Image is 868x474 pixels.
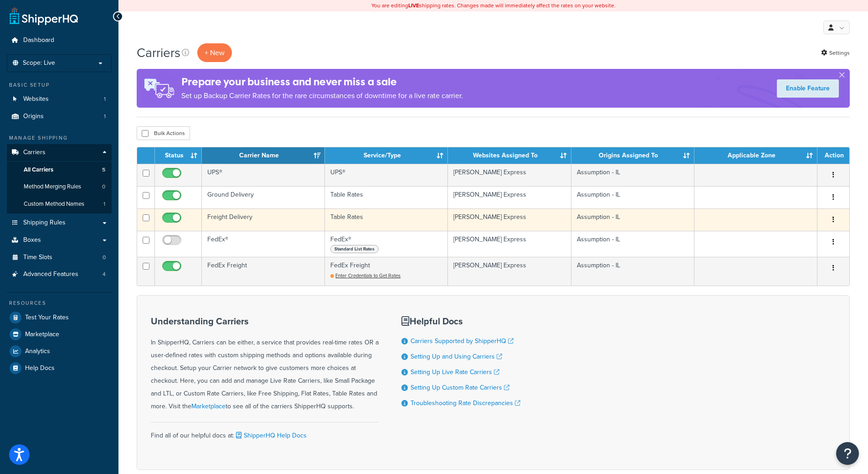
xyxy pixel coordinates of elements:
[571,231,694,257] td: Assumption - IL
[234,431,307,440] a: ShipperHQ Help Docs
[817,147,849,164] th: Action
[24,166,53,174] span: All Carriers
[7,144,112,214] li: Carriers
[448,164,571,186] td: [PERSON_NAME] Express
[103,200,105,208] span: 1
[151,422,379,442] div: Find all of our helpful docs at:
[151,316,379,326] h3: Understanding Carriers
[325,208,448,231] td: Table Rates
[24,183,81,191] span: Method Merging Rules
[23,219,66,227] span: Shipping Rules
[10,7,78,25] a: ShipperHQ Home
[411,352,502,361] a: Setting Up and Using Carriers
[325,186,448,208] td: Table Rates
[7,266,112,283] li: Advanced Features
[102,166,105,174] span: 5
[777,79,839,98] a: Enable Feature
[448,257,571,286] td: [PERSON_NAME] Express
[325,164,448,186] td: UPS®
[202,231,325,257] td: FedEx®
[7,91,112,108] a: Websites 1
[836,442,859,465] button: Open Resource Center
[155,147,202,164] th: Status: activate to sort column ascending
[23,149,46,156] span: Carriers
[7,134,112,142] div: Manage Shipping
[7,32,112,49] a: Dashboard
[181,74,463,89] h4: Prepare your business and never miss a sale
[325,257,448,286] td: FedEx Freight
[151,316,379,413] div: In ShipperHQ, Carriers can be either, a service that provides real-time rates OR a user-defined r...
[330,245,379,253] span: Standard List Rates
[411,398,520,408] a: Troubleshooting Rate Discrepancies
[191,401,226,411] a: Marketplace
[7,299,112,307] div: Resources
[103,254,106,261] span: 0
[202,257,325,286] td: FedEx Freight
[571,208,694,231] td: Assumption - IL
[23,254,52,261] span: Time Slots
[571,257,694,286] td: Assumption - IL
[137,126,190,140] button: Bulk Actions
[411,367,499,377] a: Setting Up Live Rate Carriers
[7,214,112,231] a: Shipping Rules
[202,208,325,231] td: Freight Delivery
[7,144,112,161] a: Carriers
[197,43,232,62] button: + New
[25,331,59,339] span: Marketplace
[7,178,112,195] a: Method Merging Rules 0
[7,91,112,108] li: Websites
[7,249,112,266] a: Time Slots 0
[202,186,325,208] td: Ground Delivery
[23,113,44,120] span: Origins
[25,365,55,372] span: Help Docs
[330,272,401,279] a: Enter Credentials to Get Rates
[25,314,69,322] span: Test Your Rates
[325,231,448,257] td: FedEx®
[335,272,401,279] span: Enter Credentials to Get Rates
[202,147,325,164] th: Carrier Name: activate to sort column ascending
[7,266,112,283] a: Advanced Features 4
[7,196,112,213] li: Custom Method Names
[448,208,571,231] td: [PERSON_NAME] Express
[411,336,514,346] a: Carriers Supported by ShipperHQ
[448,231,571,257] td: [PERSON_NAME] Express
[24,200,84,208] span: Custom Method Names
[23,271,78,278] span: Advanced Features
[104,95,106,103] span: 1
[7,178,112,195] li: Method Merging Rules
[102,183,105,191] span: 0
[7,309,112,326] a: Test Your Rates
[571,147,694,164] th: Origins Assigned To: activate to sort column ascending
[7,161,112,178] li: All Carriers
[137,69,181,108] img: ad-rules-rateshop-fe6ec290ccb7230408bd80ed9643f0289d75e0ffd9eb532fc0e269fcd187b520.png
[7,108,112,125] a: Origins 1
[7,232,112,249] a: Boxes
[104,113,106,120] span: 1
[103,271,106,278] span: 4
[448,186,571,208] td: [PERSON_NAME] Express
[7,196,112,213] a: Custom Method Names 1
[7,326,112,343] a: Marketplace
[7,343,112,359] a: Analytics
[202,164,325,186] td: UPS®
[408,1,419,10] b: LIVE
[448,147,571,164] th: Websites Assigned To: activate to sort column ascending
[325,147,448,164] th: Service/Type: activate to sort column ascending
[694,147,817,164] th: Applicable Zone: activate to sort column ascending
[7,108,112,125] li: Origins
[23,36,54,44] span: Dashboard
[7,249,112,266] li: Time Slots
[7,161,112,178] a: All Carriers 5
[137,44,180,62] h1: Carriers
[23,95,49,103] span: Websites
[23,236,41,244] span: Boxes
[401,316,520,326] h3: Helpful Docs
[7,360,112,376] a: Help Docs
